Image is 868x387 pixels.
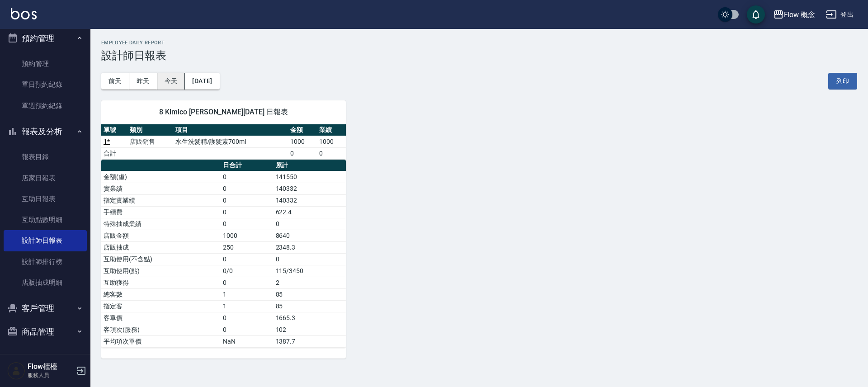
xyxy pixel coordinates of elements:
a: 互助日報表 [4,189,87,209]
th: 項目 [173,124,288,136]
a: 互助點數明細 [4,209,87,230]
td: 互助使用(點) [101,265,221,277]
td: 622.4 [274,206,346,218]
button: save [747,5,765,24]
td: 0 [221,171,273,183]
button: 客戶管理 [4,297,87,320]
td: 0 [221,218,273,230]
td: 店販抽成 [101,241,221,253]
a: 店家日報表 [4,168,87,189]
button: 報表及分析 [4,120,87,143]
th: 單號 [101,124,127,136]
table: a dense table [101,160,346,348]
img: Person [7,362,25,380]
td: 0 [221,277,273,288]
button: 列印 [828,73,857,90]
button: 昨天 [129,73,157,90]
td: 0 [221,312,273,324]
a: 設計師日報表 [4,230,87,251]
td: 250 [221,241,273,253]
td: 2348.3 [274,241,346,253]
td: 0 [221,194,273,206]
button: 商品管理 [4,320,87,344]
td: 0 [221,253,273,265]
td: 店販銷售 [127,136,173,147]
th: 累計 [274,160,346,171]
td: 0 [274,253,346,265]
td: 指定客 [101,300,221,312]
p: 服務人員 [28,371,74,379]
div: Flow 概念 [784,9,816,20]
a: 店販抽成明細 [4,272,87,293]
td: 8640 [274,230,346,241]
td: 實業績 [101,183,221,194]
td: 0 [274,218,346,230]
img: Logo [11,8,37,19]
td: 0 [221,324,273,335]
th: 金額 [288,124,317,136]
a: 設計師排行榜 [4,251,87,272]
td: 0 [221,206,273,218]
span: 8 Kimico [PERSON_NAME][DATE] 日報表 [112,108,335,117]
td: 1000 [317,136,346,147]
td: 互助使用(不含點) [101,253,221,265]
td: 互助獲得 [101,277,221,288]
a: 報表目錄 [4,146,87,167]
td: 0/0 [221,265,273,277]
td: 1 [221,288,273,300]
td: 水生洗髮精/護髮素700ml [173,136,288,147]
td: 1000 [221,230,273,241]
a: 預約管理 [4,53,87,74]
table: a dense table [101,124,346,160]
th: 類別 [127,124,173,136]
td: 金額(虛) [101,171,221,183]
td: 1665.3 [274,312,346,324]
button: 登出 [822,6,857,23]
h3: 設計師日報表 [101,49,857,62]
td: 特殊抽成業績 [101,218,221,230]
td: 115/3450 [274,265,346,277]
th: 日合計 [221,160,273,171]
th: 業績 [317,124,346,136]
h5: Flow櫃檯 [28,362,74,371]
h2: Employee Daily Report [101,40,857,46]
td: 2 [274,277,346,288]
td: 0 [317,147,346,159]
td: 1 [221,300,273,312]
td: 店販金額 [101,230,221,241]
td: 102 [274,324,346,335]
td: NaN [221,335,273,347]
button: Flow 概念 [769,5,819,24]
td: 客項次(服務) [101,324,221,335]
td: 平均項次單價 [101,335,221,347]
td: 合計 [101,147,127,159]
button: 前天 [101,73,129,90]
a: 單日預約紀錄 [4,74,87,95]
td: 0 [288,147,317,159]
a: 單週預約紀錄 [4,95,87,116]
td: 0 [221,183,273,194]
td: 客單價 [101,312,221,324]
button: [DATE] [185,73,219,90]
td: 140332 [274,183,346,194]
td: 141550 [274,171,346,183]
td: 總客數 [101,288,221,300]
td: 85 [274,288,346,300]
td: 1000 [288,136,317,147]
td: 1387.7 [274,335,346,347]
td: 指定實業績 [101,194,221,206]
td: 140332 [274,194,346,206]
button: 預約管理 [4,27,87,50]
td: 手續費 [101,206,221,218]
button: 今天 [157,73,185,90]
td: 85 [274,300,346,312]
